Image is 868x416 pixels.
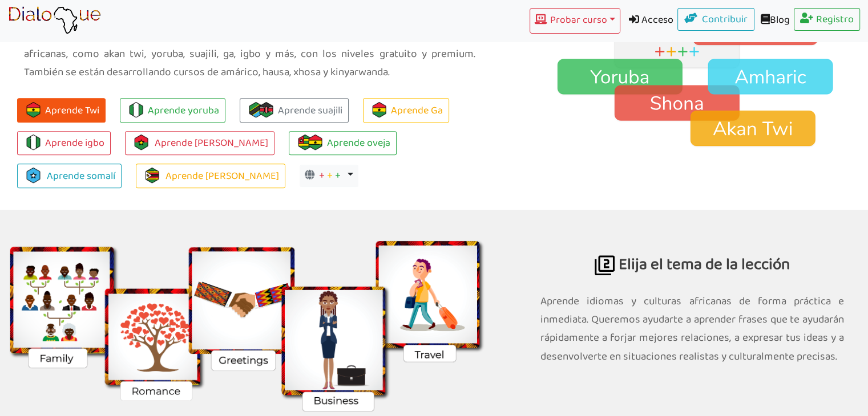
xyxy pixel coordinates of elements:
img: Idioma africano para viajes de negocios [595,255,615,275]
font: Aprende idiomas y culturas africanas de forma práctica e inmediata. Queremos ayudarte a aprender ... [540,292,844,366]
font: Acceso [641,11,673,29]
img: burkina-faso.42b537ce.png [134,134,149,150]
a: Aprende somalí [17,164,122,188]
font: Aprende igbo [45,134,104,152]
font: Aprende somalí [47,167,115,185]
img: flag-tanzania.fe228584.png [248,102,264,117]
font: Aprende Twi [45,101,99,119]
button: Aprende Twi [17,98,106,123]
img: flag-nigeria.710e75b6.png [128,102,144,117]
img: somalia.d5236246.png [26,168,41,183]
img: Aplicación de plataforma para aprender idiomas africanos [8,6,101,35]
font: + [319,167,325,185]
font: Dialogue Africa ofrece a los usuarios múltiples opciones de inmersión y se está expandiendo para ... [24,8,475,81]
font: Blog [770,11,790,29]
font: Aprende oveja [327,134,390,152]
font: Probar curso [550,12,607,28]
font: Aprende Ga [391,101,443,119]
img: flag-ghana.106b55d9.png [26,102,41,117]
a: Aprende yoruba [120,98,225,123]
a: Aprende Ga [363,98,449,123]
a: Aprende [PERSON_NAME] [125,131,274,156]
img: zimbabwe.93903875.png [144,168,160,183]
font: Registro [816,11,854,28]
img: flag-ghana.106b55d9.png [308,134,323,150]
img: flag-ghana.106b55d9.png [372,102,387,117]
img: kenya.f9bac8fe.png [259,102,274,117]
img: flag-nigeria.710e75b6.png [26,134,41,150]
font: Aprende [PERSON_NAME] [155,134,268,152]
img: togo.0c01db91.png [297,134,313,150]
font: Contribuir [702,11,748,28]
font: Aprende yoruba [148,101,219,119]
a: Blog [754,8,794,34]
a: Acceso [620,8,678,34]
button: Probar curso [530,8,620,34]
font: Aprende suajili [278,101,342,119]
a: Aprende igbo [17,131,111,156]
font: + [327,167,333,185]
font: Elija el tema de la lección [618,251,789,278]
a: Registro [794,8,861,31]
a: Contribuir [677,8,754,31]
a: Aprende [PERSON_NAME] [136,164,285,188]
font: Aprende [PERSON_NAME] [165,167,279,185]
font: + [335,167,341,185]
a: Aprende oveja [289,131,397,156]
button: + + + [300,165,358,187]
a: Aprende suajili [240,98,349,123]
